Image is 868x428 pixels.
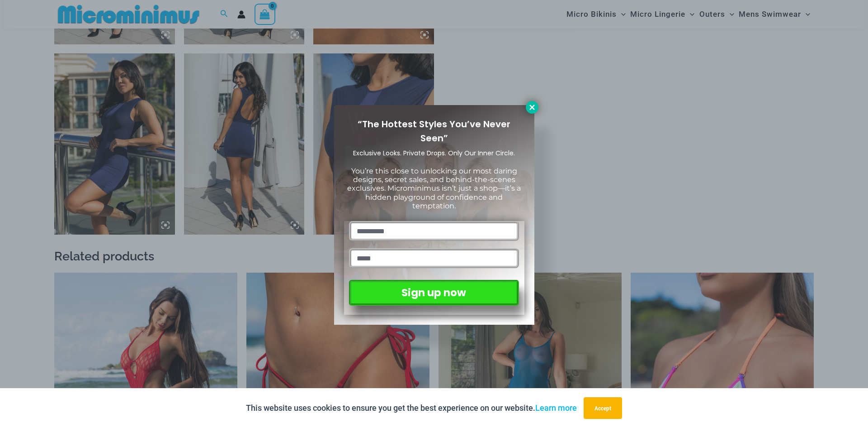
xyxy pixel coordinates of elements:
[584,397,622,419] button: Accept
[526,101,538,114] button: Close
[349,280,519,306] button: Sign up now
[347,167,521,210] span: You’re this close to unlocking our most daring designs, secret sales, and behind-the-scenes exclu...
[353,149,515,158] span: Exclusive Looks. Private Drops. Only Our Inner Circle.
[358,118,510,144] span: “The Hottest Styles You’ve Never Seen”
[535,403,577,413] a: Learn more
[246,401,577,415] p: This website uses cookies to ensure you get the best experience on our website.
